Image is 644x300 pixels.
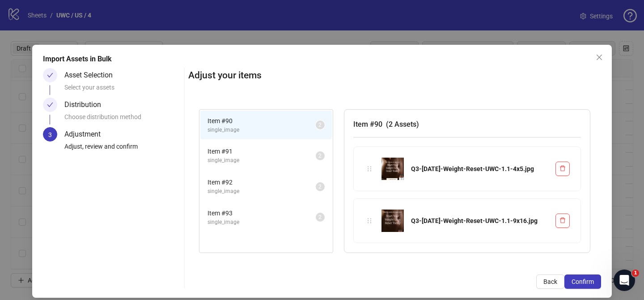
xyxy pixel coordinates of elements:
[536,274,564,289] button: Back
[386,120,419,129] span: ( 2 Assets )
[364,216,374,226] div: holder
[381,210,404,232] img: Q3-08-AUG-2025-Weight-Reset-UWC-1.1-9x16.jpg
[208,218,316,227] span: single_image
[64,98,108,112] div: Distribution
[318,214,322,220] span: 2
[364,164,374,174] div: holder
[353,119,581,130] h3: Item # 90
[64,141,181,157] div: Adjust, review and confirm
[614,270,635,291] iframe: Intercom live chat
[572,278,594,285] span: Confirm
[592,50,606,64] button: Close
[316,120,325,129] sup: 2
[596,54,603,61] span: close
[543,278,557,285] span: Back
[318,153,322,159] span: 2
[559,165,566,171] span: delete
[318,184,322,190] span: 2
[564,274,601,289] button: Confirm
[48,131,52,138] span: 3
[208,177,316,187] span: Item # 92
[208,187,316,196] span: single_image
[318,122,322,128] span: 2
[64,127,108,141] div: Adjustment
[366,166,373,172] span: holder
[64,112,181,127] div: Choose distribution method
[64,82,181,98] div: Select your assets
[381,158,404,180] img: Q3-08-AUG-2025-Weight-Reset-UWC-1.1-4x5.jpg
[208,146,316,156] span: Item # 91
[208,156,316,165] span: single_image
[555,214,570,228] button: Delete
[64,68,120,82] div: Asset Selection
[411,216,548,226] div: Q3-[DATE]-Weight-Reset-UWC-1.1-9x16.jpg
[188,68,601,83] h2: Adjust your items
[555,162,570,176] button: Delete
[208,126,316,134] span: single_image
[47,102,53,108] span: check
[411,164,548,174] div: Q3-[DATE]-Weight-Reset-UWC-1.1-4x5.jpg
[43,54,601,64] div: Import Assets in Bulk
[316,182,325,191] sup: 2
[208,208,316,218] span: Item # 93
[366,218,373,224] span: holder
[47,72,53,78] span: check
[316,151,325,160] sup: 2
[208,116,316,126] span: Item # 90
[632,270,639,277] span: 1
[316,213,325,222] sup: 2
[559,217,566,223] span: delete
